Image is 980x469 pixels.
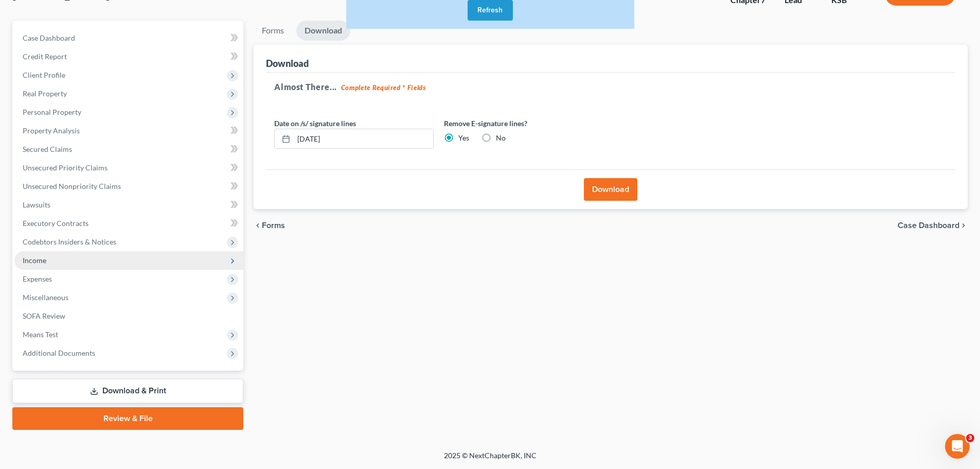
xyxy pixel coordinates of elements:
span: Expenses [23,274,52,283]
span: Miscellaneous [23,293,68,302]
h5: Almost There... [274,81,947,93]
span: Property Analysis [23,126,80,135]
a: Download & Print [12,379,243,403]
a: Lawsuits [14,196,243,214]
a: Secured Claims [14,140,243,159]
a: Property Analysis [14,121,243,140]
label: No [496,133,506,143]
label: Remove E-signature lines? [444,118,603,129]
span: Real Property [23,89,67,98]
span: 3 [966,434,974,442]
button: Download [584,178,637,201]
span: SOFA Review [23,311,65,320]
span: Secured Claims [23,145,72,153]
a: Forms [254,21,292,41]
span: Case Dashboard [23,33,75,42]
div: Download [266,57,309,70]
span: Lawsuits [23,200,50,209]
span: Means Test [23,330,58,339]
a: Unsecured Nonpriority Claims [14,177,243,196]
a: Unsecured Priority Claims [14,159,243,177]
a: Download [296,21,350,41]
span: Unsecured Nonpriority Claims [23,182,121,190]
span: Client Profile [23,71,65,79]
a: Case Dashboard chevron_right [898,221,968,230]
span: Credit Report [23,52,67,61]
span: Unsecured Priority Claims [23,163,108,172]
a: Review & File [12,407,243,430]
span: Executory Contracts [23,219,88,228]
a: Credit Report [14,47,243,66]
a: Executory Contracts [14,214,243,233]
span: Personal Property [23,108,81,116]
a: SOFA Review [14,307,243,325]
label: Date on /s/ signature lines [274,118,356,129]
iframe: Intercom live chat [945,434,970,459]
button: chevron_left Forms [254,221,299,230]
a: Case Dashboard [14,29,243,47]
div: 2025 © NextChapterBK, INC [197,450,783,469]
span: Codebtors Insiders & Notices [23,237,116,246]
span: Case Dashboard [898,221,959,230]
input: MM/DD/YYYY [294,129,433,149]
strong: Complete Required * Fields [341,83,426,92]
span: Forms [262,221,285,230]
i: chevron_left [254,221,262,230]
label: Yes [458,133,469,143]
i: chevron_right [959,221,968,230]
span: Income [23,256,46,265]
span: Additional Documents [23,349,95,357]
